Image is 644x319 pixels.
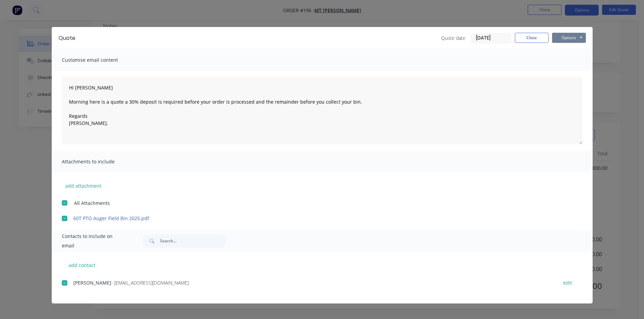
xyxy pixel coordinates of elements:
[515,33,549,43] button: Close
[111,280,189,286] span: - [EMAIL_ADDRESS][DOMAIN_NAME]
[62,260,102,270] button: add contact
[62,232,126,250] span: Contacts to include on email
[62,77,582,144] textarea: Hi [PERSON_NAME] Morning here is a quote a 30% deposit is required before your order is processed...
[73,280,111,286] span: [PERSON_NAME]
[160,234,227,248] input: Search...
[62,157,136,166] span: Attachments to include
[58,34,75,42] div: Quote
[74,200,110,207] span: All Attachments
[62,181,105,191] button: add attachment
[441,34,466,42] span: Quote date
[552,33,586,43] button: Options
[73,215,551,222] a: 60T PTO Auger Field Bin 2025.pdf
[559,278,576,287] button: edit
[62,55,136,65] span: Customise email content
